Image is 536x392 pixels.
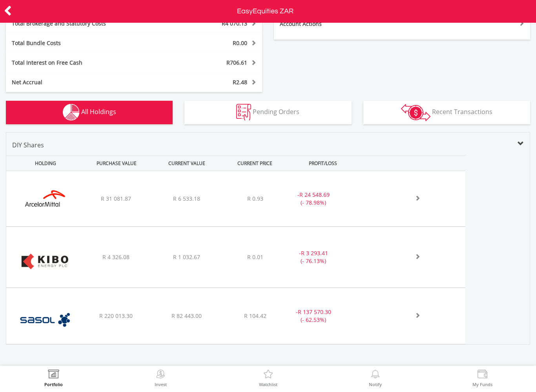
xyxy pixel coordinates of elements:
div: Account Actions [274,20,402,28]
label: My Funds [472,382,492,387]
span: R4 070.13 [222,20,247,27]
span: R 82 443.00 [171,312,202,319]
button: All Holdings [6,101,173,124]
a: Invest [155,370,167,387]
a: Notify [369,370,382,387]
label: Portfolio [44,382,63,387]
label: Notify [369,382,382,387]
button: Recent Transactions [363,101,530,124]
span: R 104.42 [244,312,266,319]
div: - (- 62.53%) [283,308,344,324]
span: R 24 548.69 [299,191,330,198]
img: Watchlist [262,370,274,381]
a: My Funds [472,370,492,387]
div: PURCHASE VALUE [82,156,151,171]
span: R0.00 [233,39,247,47]
span: DIY Shares [12,141,44,149]
span: R 220 013.30 [99,312,133,319]
button: Pending Orders [184,101,351,124]
span: R 3 293.41 [301,249,328,257]
div: Total Bundle Costs [6,39,155,47]
div: PROFIT/LOSS [289,156,358,171]
img: pending_instructions-wht.png [236,104,251,121]
div: - (- 78.98%) [283,191,344,207]
span: Recent Transactions [432,107,492,116]
span: R 4 326.08 [102,253,129,261]
div: CURRENT PRICE [223,156,287,171]
div: - (- 76.13%) [283,249,344,265]
span: R 31 081.87 [101,195,131,202]
img: View Funds [476,370,489,381]
img: View Portfolio [47,370,60,381]
span: R706.61 [226,59,247,66]
div: CURRENT VALUE [152,156,221,171]
img: holdings-wht.png [63,104,80,121]
div: Net Accrual [6,78,155,86]
span: R 0.93 [247,195,263,202]
img: EQU.ZA.KBO.png [10,237,80,285]
a: Portfolio [44,370,63,387]
label: Watchlist [259,382,277,387]
div: Total Brokerage and Statutory Costs [6,20,155,27]
div: Total Interest on Free Cash [6,59,155,67]
img: EQU.ZA.SOL.png [10,298,80,341]
span: R2.48 [233,78,247,86]
img: Invest Now [155,370,167,381]
span: R 0.01 [247,253,263,261]
span: R 137 570.30 [298,308,331,316]
img: EQU.ZA.ACL.png [10,181,80,224]
span: R 1 032.67 [173,253,200,261]
a: Watchlist [259,370,277,387]
img: View Notifications [369,370,381,381]
span: Pending Orders [253,107,299,116]
span: All Holdings [81,107,116,116]
img: transactions-zar-wht.png [401,104,430,121]
label: Invest [155,382,167,387]
span: R 6 533.18 [173,195,200,202]
div: HOLDING [7,156,80,171]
